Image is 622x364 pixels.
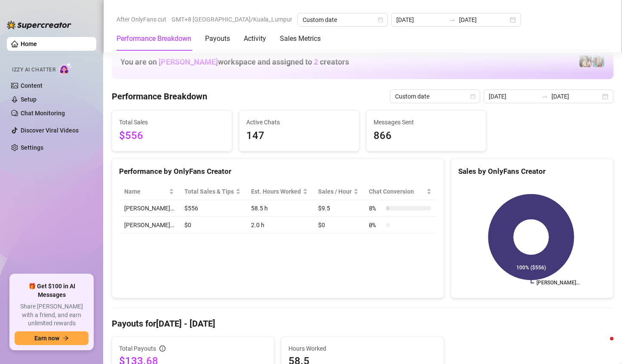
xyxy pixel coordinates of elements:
[179,183,246,200] th: Total Sales & Tips
[21,96,37,103] a: Setup
[541,93,548,100] span: to
[280,34,321,44] div: Sales Metrics
[59,62,72,75] img: AI Chatter
[313,217,364,234] td: $0
[318,187,352,196] span: Sales / Hour
[179,217,246,234] td: $0
[15,282,89,299] span: 🎁 Get $100 in AI Messages
[541,93,548,100] span: swap-right
[313,183,364,200] th: Sales / Hour
[112,318,613,330] h4: Payouts for [DATE] - [DATE]
[449,16,456,23] span: to
[459,15,508,25] input: End date
[21,82,43,89] a: Content
[246,217,313,234] td: 2.0 h
[579,55,591,67] img: Cindy
[314,57,318,66] span: 2
[449,16,456,23] span: swap-right
[246,200,313,217] td: 58.5 h
[15,331,89,345] button: Earn nowarrow-right
[374,117,479,127] span: Messages Sent
[184,187,234,196] span: Total Sales & Tips
[120,57,349,67] h1: You are on workspace and assigned to creators
[119,117,225,127] span: Total Sales
[369,187,424,196] span: Chat Conversion
[119,344,156,353] span: Total Payouts
[21,127,79,134] a: Discover Viral Videos
[593,335,613,355] iframe: Intercom live chat
[116,13,166,26] span: After OnlyFans cut
[124,187,167,196] span: Name
[34,335,59,342] span: Earn now
[7,21,71,29] img: logo-BBDzfeDw.svg
[313,200,364,217] td: $9.5
[21,40,37,47] a: Home
[179,200,246,217] td: $556
[159,345,165,352] span: info-circle
[246,128,352,144] span: 147
[119,183,179,200] th: Name
[552,92,601,101] input: End date
[119,200,179,217] td: [PERSON_NAME]…
[378,17,383,22] span: calendar
[119,217,179,234] td: [PERSON_NAME]…
[458,166,606,177] div: Sales by OnlyFans Creator
[470,94,475,99] span: calendar
[251,187,301,196] div: Est. Hours Worked
[369,220,383,230] span: 0 %
[374,128,479,144] span: 866
[369,204,383,213] span: 8 %
[396,15,445,25] input: Start date
[112,90,207,102] h4: Performance Breakdown
[592,55,604,67] img: Nina
[12,66,55,74] span: Izzy AI Chatter
[303,13,383,26] span: Custom date
[244,34,266,44] div: Activity
[15,302,89,328] span: Share [PERSON_NAME] with a friend, and earn unlimited rewards
[536,280,579,286] text: [PERSON_NAME]…
[364,183,436,200] th: Chat Conversion
[63,335,69,341] span: arrow-right
[119,128,225,144] span: $556
[489,92,538,101] input: Start date
[288,344,436,353] span: Hours Worked
[21,144,43,151] a: Settings
[172,13,292,26] span: GMT+8 [GEOGRAPHIC_DATA]/Kuala_Lumpur
[119,166,437,177] div: Performance by OnlyFans Creator
[21,110,65,117] a: Chat Monitoring
[116,34,191,44] div: Performance Breakdown
[395,90,475,103] span: Custom date
[159,57,218,66] span: [PERSON_NAME]
[246,117,352,127] span: Active Chats
[205,34,230,44] div: Payouts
